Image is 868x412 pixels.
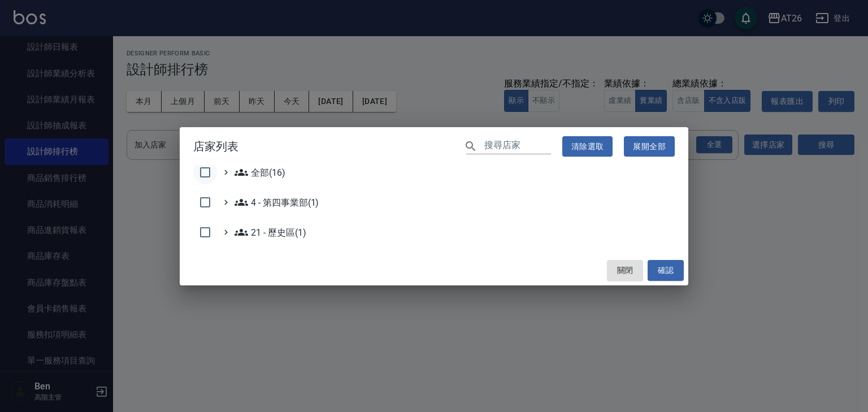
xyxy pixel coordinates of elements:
[484,138,551,154] input: 搜尋店家
[648,260,684,281] button: 確認
[235,225,306,239] span: 21 - 歷史區(1)
[235,166,285,179] span: 全部(16)
[624,136,675,157] button: 展開全部
[180,127,688,166] h2: 店家列表
[562,136,613,157] button: 清除選取
[607,260,643,281] button: 關閉
[235,196,319,209] span: 4 - 第四事業部(1)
